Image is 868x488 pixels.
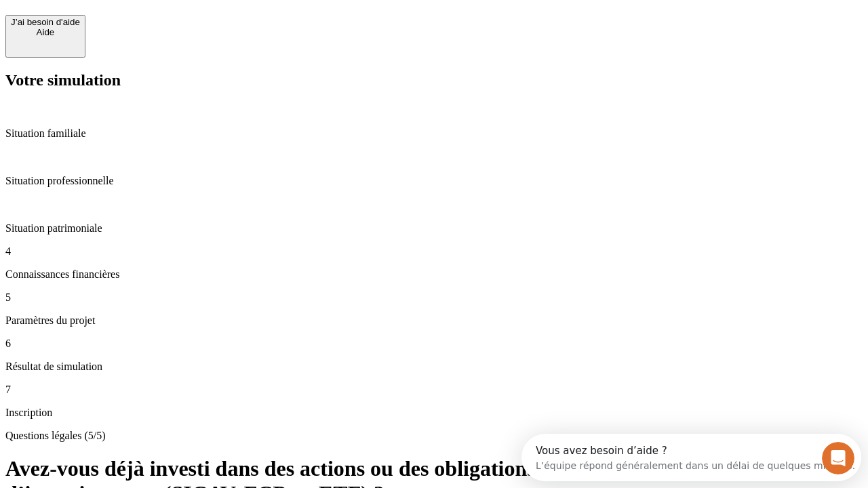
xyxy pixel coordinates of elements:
[5,338,863,350] p: 6
[14,12,334,22] div: Vous avez besoin d’aide ?
[5,175,863,187] p: Situation professionnelle
[5,268,863,281] p: Connaissances financières
[5,127,863,140] p: Situation familiale
[11,27,80,37] div: Aide
[822,442,854,474] iframe: Intercom live chat
[521,434,861,481] iframe: Intercom live chat discovery launcher
[5,222,863,235] p: Situation patrimoniale
[5,5,374,43] div: Ouvrir le Messenger Intercom
[5,407,863,419] p: Inscription
[5,430,863,442] p: Questions légales (5/5)
[5,314,863,327] p: Paramètres du projet
[14,22,334,37] div: L’équipe répond généralement dans un délai de quelques minutes.
[5,384,863,396] p: 7
[5,71,863,89] h2: Votre simulation
[11,17,80,27] div: J’ai besoin d'aide
[5,291,863,304] p: 5
[5,15,85,58] button: J’ai besoin d'aideAide
[5,245,863,258] p: 4
[5,361,863,373] p: Résultat de simulation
